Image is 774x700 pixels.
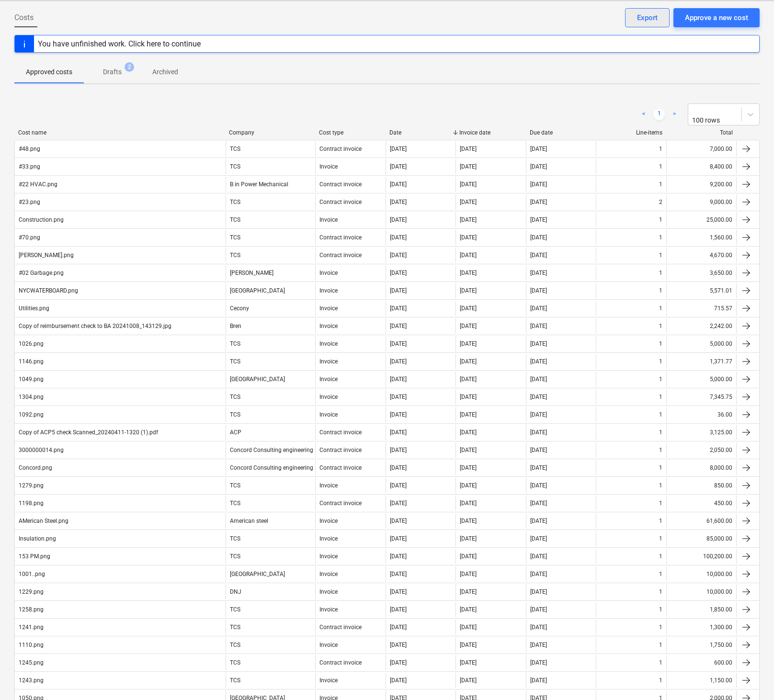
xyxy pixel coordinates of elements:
div: 1 [659,358,662,365]
div: 1198.png [19,500,44,507]
div: Construction.png [19,216,64,223]
div: 1 [659,642,662,648]
div: Chat Widget [726,654,774,700]
p: Approved costs [26,67,72,77]
div: 1 [659,659,662,666]
div: Invoice [319,270,338,276]
div: Invoice [319,163,338,170]
div: 1241.png [19,624,44,631]
div: Contract invoice [319,234,362,241]
div: 1 [659,163,662,170]
div: TCS [230,340,240,347]
div: [DATE] [390,146,407,152]
button: Export [625,8,670,27]
div: 1 [659,571,662,577]
div: [GEOGRAPHIC_DATA] [230,376,285,383]
div: TCS [230,199,240,205]
div: 1229.png [19,588,44,595]
div: [DATE] [530,305,547,312]
div: 100,200.00 [666,549,737,564]
div: TCS [230,500,240,507]
div: [DATE] [460,518,477,524]
div: [DATE] [390,482,407,489]
div: [DATE] [390,518,407,524]
div: 2,050.00 [666,442,737,458]
div: 36.00 [666,407,737,422]
div: #22 HVAC.png [19,181,57,188]
div: Concord Consulting engineering [230,464,313,471]
div: 7,000.00 [666,141,737,157]
div: [DATE] [530,642,547,648]
div: 850.00 [666,478,737,493]
div: [DATE] [390,305,407,312]
div: 85,000.00 [666,531,737,546]
div: Copy of reimbursement check to BA 20241008_143129.jpg [19,323,171,329]
div: You have unfinished work. Click here to continue [38,39,201,48]
div: [DATE] [460,181,477,188]
div: 1 [659,482,662,489]
a: Page 1 is your current page [653,109,665,120]
div: Invoice [319,482,338,489]
div: NYCWATERBOARD.png [19,287,78,294]
div: [DATE] [460,287,477,294]
div: 1146.png [19,358,44,365]
div: [DATE] [530,588,547,595]
div: [DATE] [460,642,477,648]
div: [DATE] [390,340,407,347]
div: 1 [659,340,662,347]
div: [DATE] [460,535,477,542]
div: 5,000.00 [666,372,737,387]
div: Concord.png [19,464,52,471]
div: Company [229,129,311,136]
div: 1 [659,606,662,613]
div: 1 [659,216,662,223]
div: 1245.png [19,659,44,666]
div: [DATE] [530,394,547,400]
div: Utilities.png [19,305,49,312]
div: TCS [230,659,240,666]
div: Contract invoice [319,199,362,205]
div: 1 [659,447,662,453]
div: TCS [230,482,240,489]
div: [DATE] [460,358,477,365]
a: Next page [669,109,680,120]
div: TCS [230,535,240,542]
div: 1 [659,535,662,542]
div: [DATE] [390,287,407,294]
div: 1243.png [19,677,44,684]
div: 1,850.00 [666,602,737,617]
div: Approve a new cost [685,11,748,24]
div: 1,560.00 [666,230,737,245]
div: 25,000.00 [666,212,737,227]
div: [DATE] [530,287,547,294]
div: Invoice [319,642,338,648]
div: [DATE] [530,199,547,205]
div: TCS [230,234,240,241]
div: [DATE] [530,216,547,223]
div: [DATE] [390,606,407,613]
div: [DATE] [390,216,407,223]
div: TCS [230,146,240,152]
div: [DATE] [460,394,477,400]
div: 1279.png [19,482,44,489]
div: American steel [230,518,268,524]
div: [DATE] [530,163,547,170]
div: [DATE] [390,394,407,400]
div: [DATE] [390,429,407,436]
div: [DATE] [530,429,547,436]
div: [DATE] [530,411,547,418]
div: [DATE] [460,482,477,489]
div: [DATE] [390,358,407,365]
div: 153 PM.png [19,553,50,560]
div: 1,300.00 [666,620,737,635]
div: [DATE] [530,447,547,453]
div: B in Power Mechanical [230,181,288,188]
div: 5,000.00 [666,336,737,351]
div: 1 [659,146,662,152]
div: Invoice [319,287,338,294]
div: 1,750.00 [666,637,737,653]
div: Invoice [319,411,338,418]
div: [DATE] [390,642,407,648]
div: [DATE] [390,323,407,329]
div: [DATE] [390,624,407,631]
